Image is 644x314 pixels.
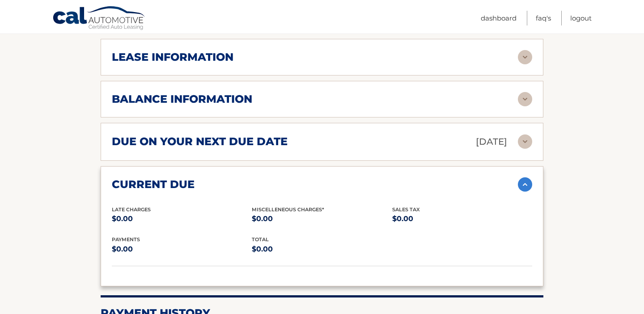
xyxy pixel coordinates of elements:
img: accordion-rest.svg [518,92,532,106]
a: Dashboard [481,11,517,25]
a: FAQ's [536,11,551,25]
img: accordion-rest.svg [518,134,532,149]
span: Miscelleneous Charges* [252,206,324,213]
img: accordion-active.svg [518,177,532,192]
p: $0.00 [252,243,392,255]
h2: lease information [112,50,233,64]
span: Late Charges [112,206,151,213]
p: $0.00 [252,213,392,225]
img: accordion-rest.svg [518,50,532,64]
p: $0.00 [112,213,252,225]
span: total [252,236,269,243]
h2: balance information [112,92,252,106]
span: Sales Tax [392,206,420,213]
p: $0.00 [392,213,532,225]
p: [DATE] [476,134,507,150]
p: $0.00 [112,243,252,255]
a: Logout [570,11,592,25]
h2: due on your next due date [112,135,288,148]
a: Cal Automotive [52,6,146,32]
span: payments [112,236,140,243]
h2: current due [112,178,195,191]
